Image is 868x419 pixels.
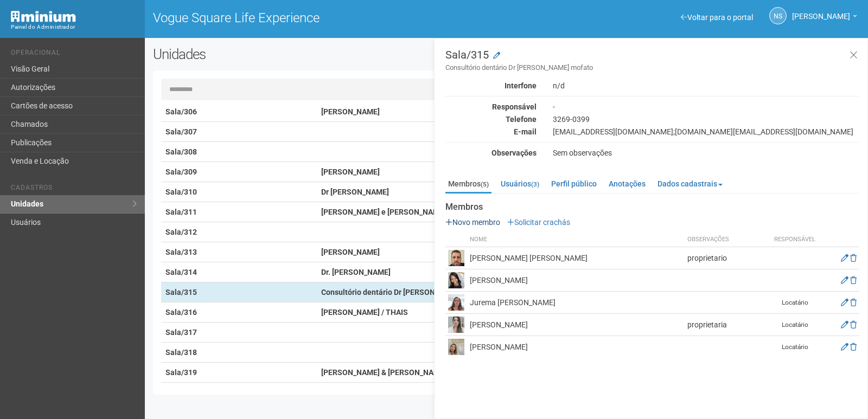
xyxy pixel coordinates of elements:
[545,102,867,112] div: -
[165,107,197,116] strong: Sala/306
[655,176,725,192] a: Dados cadastrais
[498,176,542,192] a: Usuários(3)
[548,176,599,192] a: Perfil público
[467,233,685,247] th: Nome
[321,308,408,317] strong: [PERSON_NAME] / THAIS
[153,46,438,62] h2: Unidades
[685,233,768,247] th: Observações
[545,127,867,137] div: [EMAIL_ADDRESS][DOMAIN_NAME];[DOMAIN_NAME][EMAIL_ADDRESS][DOMAIN_NAME]
[448,272,464,288] img: user.png
[437,127,545,137] div: E-mail
[507,218,570,227] a: Solicitar crachás
[11,184,137,195] li: Cadastros
[850,298,857,307] a: Excluir membro
[321,268,391,276] strong: Dr. [PERSON_NAME]
[321,368,494,377] strong: [PERSON_NAME] & [PERSON_NAME] ADVOGADOS
[321,167,380,176] strong: [PERSON_NAME]
[165,328,197,337] strong: Sala/317
[448,339,464,355] img: user.png
[481,181,489,188] small: (5)
[448,317,464,333] img: user.png
[685,314,768,336] td: proprietaria
[153,11,499,25] h1: Vogue Square Life Experience
[321,107,380,116] strong: [PERSON_NAME]
[841,320,848,329] a: Editar membro
[467,292,685,314] td: Jurema [PERSON_NAME]
[792,2,850,21] span: Nicolle Silva
[467,336,685,358] td: [PERSON_NAME]
[448,250,464,266] img: user.png
[165,167,197,176] strong: Sala/309
[165,268,197,276] strong: Sala/314
[685,247,768,269] td: proprietario
[11,11,76,22] img: Minium
[841,276,848,285] a: Editar membro
[165,208,197,216] strong: Sala/311
[321,288,488,296] strong: Consultório dentário Dr [PERSON_NAME] mofato
[445,218,500,227] a: Novo membro
[850,276,857,285] a: Excluir membro
[445,63,859,73] small: Consultório dentário Dr [PERSON_NAME] mofato
[321,188,389,196] strong: Dr [PERSON_NAME]
[445,49,859,73] h3: Sala/315
[437,81,545,91] div: Interfone
[531,181,539,188] small: (3)
[165,368,197,377] strong: Sala/319
[606,176,648,192] a: Anotações
[769,7,787,24] a: NS
[768,233,822,247] th: Responsável
[850,254,857,262] a: Excluir membro
[792,14,857,22] a: [PERSON_NAME]
[165,348,197,357] strong: Sala/318
[165,248,197,256] strong: Sala/313
[165,228,197,236] strong: Sala/312
[841,298,848,307] a: Editar membro
[841,343,848,351] a: Editar membro
[850,343,857,351] a: Excluir membro
[545,114,867,124] div: 3269-0399
[165,288,197,296] strong: Sala/315
[165,127,197,136] strong: Sala/307
[445,202,859,212] strong: Membros
[850,320,857,329] a: Excluir membro
[545,81,867,91] div: n/d
[681,13,753,22] a: Voltar para o portal
[437,102,545,112] div: Responsável
[493,50,500,61] a: Modificar a unidade
[321,208,446,216] strong: [PERSON_NAME] e [PERSON_NAME]
[437,114,545,124] div: Telefone
[448,294,464,311] img: user.png
[545,148,867,158] div: Sem observações
[321,248,380,256] strong: [PERSON_NAME]
[165,308,197,317] strong: Sala/316
[165,147,197,156] strong: Sala/308
[11,49,137,60] li: Operacional
[467,314,685,336] td: [PERSON_NAME]
[768,292,822,314] td: Locatário
[165,188,197,196] strong: Sala/310
[467,247,685,269] td: [PERSON_NAME] [PERSON_NAME]
[841,254,848,262] a: Editar membro
[437,148,545,158] div: Observações
[768,314,822,336] td: Locatário
[11,22,137,32] div: Painel do Administrador
[467,269,685,292] td: [PERSON_NAME]
[768,336,822,358] td: Locatário
[445,176,492,194] a: Membros(5)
